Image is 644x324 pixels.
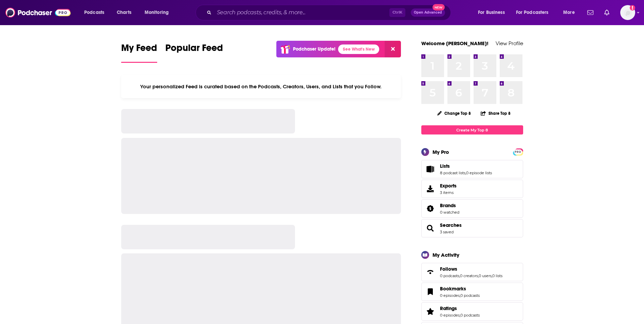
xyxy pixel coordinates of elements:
a: Charts [112,7,135,18]
a: Ratings [440,305,480,311]
a: 0 podcasts [460,313,480,318]
span: Open Advanced [414,11,442,14]
span: , [478,273,479,278]
span: , [459,273,460,278]
a: 0 users [479,273,492,278]
p: Podchaser Update! [293,46,335,52]
input: Search podcasts, credits, & more... [214,7,389,18]
a: Show notifications dropdown [585,7,596,18]
a: Popular Feed [165,42,223,63]
a: Bookmarks [440,286,480,292]
span: Brands [440,202,456,209]
span: Bookmarks [440,286,466,292]
img: User Profile [620,5,635,20]
a: Follows [440,266,502,272]
a: Brands [440,202,459,209]
div: My Pro [433,149,449,155]
button: open menu [473,7,513,18]
span: More [563,8,575,17]
a: 0 episodes [440,313,460,318]
a: 0 episode lists [466,170,492,175]
span: Exports [440,183,457,189]
span: Ratings [421,302,523,321]
button: open menu [558,7,583,18]
span: Follows [440,266,457,272]
span: , [465,170,466,175]
a: Create My Top 8 [421,125,523,134]
a: 0 episodes [440,293,460,298]
a: 0 podcasts [460,293,480,298]
span: , [460,313,460,318]
span: Bookmarks [421,283,523,301]
a: Follows [424,267,437,277]
button: Open AdvancedNew [411,8,445,17]
a: 0 podcasts [440,273,459,278]
a: Bookmarks [424,287,437,296]
span: Podcasts [84,8,104,17]
a: Ratings [424,307,437,316]
button: Show profile menu [620,5,635,20]
a: Searches [440,222,462,228]
button: open menu [140,7,178,18]
a: Lists [440,163,492,169]
button: open menu [512,7,558,18]
div: My Activity [433,252,459,258]
span: Logged in as SKnebels [620,5,635,20]
a: Searches [424,223,437,233]
span: Charts [117,8,131,17]
a: 3 saved [440,230,454,234]
span: PRO [514,149,522,155]
span: 3 items [440,190,457,195]
a: 0 lists [492,273,502,278]
span: , [460,293,460,298]
span: , [492,273,492,278]
a: 0 creators [460,273,478,278]
span: Popular Feed [165,42,223,58]
span: For Business [478,8,505,17]
span: Ratings [440,305,457,311]
div: Search podcasts, credits, & more... [202,5,457,20]
span: Lists [421,160,523,178]
button: Share Top 8 [480,107,511,120]
a: Lists [424,164,437,174]
a: My Feed [121,42,157,63]
a: View Profile [496,40,523,47]
span: Brands [421,199,523,218]
a: 0 watched [440,210,459,215]
span: New [433,4,445,11]
span: Follows [421,263,523,281]
a: 8 podcast lists [440,170,465,175]
a: Exports [421,180,523,198]
span: Searches [421,219,523,237]
button: Change Top 8 [433,109,475,118]
span: Exports [424,184,437,194]
a: PRO [514,149,522,154]
div: Your personalized Feed is curated based on the Podcasts, Creators, Users, and Lists that you Follow. [121,75,401,98]
a: Brands [424,204,437,213]
a: Welcome [PERSON_NAME]! [421,40,489,47]
button: open menu [79,7,113,18]
span: Lists [440,163,450,169]
a: Show notifications dropdown [602,7,612,18]
span: For Podcasters [516,8,549,17]
span: My Feed [121,42,157,58]
img: Podchaser - Follow, Share and Rate Podcasts [5,6,71,19]
span: Monitoring [145,8,169,17]
a: See What's New [338,44,379,54]
svg: Add a profile image [630,5,635,11]
span: Ctrl K [389,8,405,17]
